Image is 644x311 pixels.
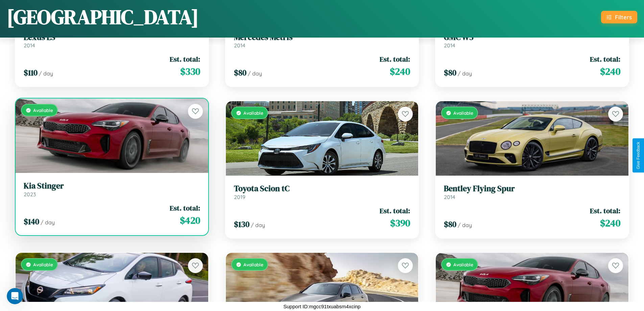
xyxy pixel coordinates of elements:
h3: Toyota Scion tC [234,184,410,194]
span: $ 110 [24,67,38,78]
span: $ 240 [600,216,620,230]
iframe: Intercom live chat [7,288,23,304]
span: 2014 [444,42,455,49]
a: GMC W52014 [444,32,620,49]
span: Est. total: [170,203,200,213]
span: 2014 [234,42,245,49]
a: Toyota Scion tC2019 [234,184,410,200]
span: Available [243,262,263,267]
span: $ 140 [24,216,39,227]
span: $ 390 [390,216,410,230]
h3: Bentley Flying Spur [444,184,620,194]
a: Mercedes Metris2014 [234,32,410,49]
span: $ 80 [444,67,456,78]
a: Kia Stinger2023 [24,181,200,198]
span: / day [251,222,265,228]
span: Available [453,262,473,267]
span: $ 240 [600,65,620,78]
span: $ 130 [234,219,249,230]
span: Est. total: [170,54,200,64]
span: $ 420 [180,214,200,227]
span: / day [458,70,472,77]
div: Filters [615,14,632,21]
span: Available [453,110,473,116]
span: $ 80 [234,67,246,78]
span: Est. total: [380,206,410,216]
span: 2019 [234,194,245,200]
span: / day [41,219,55,226]
div: Give Feedback [636,142,641,169]
span: / day [248,70,262,77]
button: Filters [601,11,637,23]
span: / day [39,70,53,77]
span: 2014 [24,42,35,49]
span: / day [458,222,472,228]
span: Available [243,110,263,116]
span: Est. total: [590,54,620,64]
h1: [GEOGRAPHIC_DATA] [7,3,199,31]
span: Est. total: [380,54,410,64]
span: $ 80 [444,219,456,230]
span: $ 330 [180,65,200,78]
a: Bentley Flying Spur2014 [444,184,620,200]
h3: Kia Stinger [24,181,200,191]
span: Available [33,262,53,267]
a: Lexus LS2014 [24,32,200,49]
span: 2014 [444,194,455,200]
span: Available [33,107,53,113]
span: Est. total: [590,206,620,216]
span: 2023 [24,191,36,198]
span: $ 240 [390,65,410,78]
p: Support ID: mgcc91txuabsm4xcinp [283,302,360,311]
